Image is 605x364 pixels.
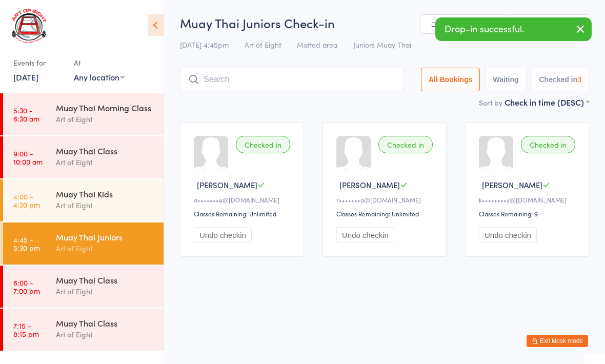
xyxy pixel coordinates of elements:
div: 3 [577,75,581,84]
span: [PERSON_NAME] [197,179,257,190]
div: At [74,54,125,71]
img: Art of Eight [10,8,49,44]
button: Undo checkin [336,227,394,243]
div: Muay Thai Morning Class [56,102,155,113]
time: 5:30 - 6:30 am [13,106,39,123]
div: Checked in [236,136,290,153]
time: 4:45 - 5:30 pm [13,235,40,252]
a: 4:00 -4:30 pmMuay Thai KidsArt of Eight [3,179,164,221]
h2: Muay Thai Juniors Check-in [180,14,589,31]
time: 9:00 - 10:00 am [13,149,43,166]
div: Any location [74,71,125,83]
span: Art of Eight [245,39,281,50]
button: Waiting [485,68,526,91]
div: Check in time (DESC) [505,96,589,108]
span: [DATE] 4:45pm [180,39,229,50]
button: Undo checkin [194,227,252,243]
div: Art of Eight [56,113,155,125]
a: 4:45 -5:30 pmMuay Thai JuniorsArt of Eight [3,223,164,265]
a: 9:00 -10:00 amMuay Thai ClassArt of Eight [3,136,164,178]
time: 4:00 - 4:30 pm [13,192,40,209]
button: All Bookings [421,68,480,91]
div: Events for [13,54,64,71]
time: 7:15 - 8:15 pm [13,321,39,338]
div: Checked in [378,136,433,153]
div: r•••••••a@[DOMAIN_NAME] [336,195,436,204]
button: Exit kiosk mode [527,335,588,347]
div: Classes Remaining: Unlimited [336,209,436,218]
div: Drop-in successful. [435,17,592,41]
div: Classes Remaining: 9 [479,209,578,218]
div: Muay Thai Class [56,145,155,156]
a: 6:00 -7:00 pmMuay Thai ClassArt of Eight [3,266,164,308]
span: [PERSON_NAME] [339,179,400,190]
time: 6:00 - 7:00 pm [13,278,40,295]
div: a•••••••e@[DOMAIN_NAME] [194,195,293,204]
span: Matted area [297,39,337,50]
div: Art of Eight [56,156,155,168]
div: Art of Eight [56,199,155,211]
div: Art of Eight [56,242,155,254]
span: Juniors Muay Thai [353,39,411,50]
div: Art of Eight [56,329,155,340]
div: k••••••••y@[DOMAIN_NAME] [479,195,578,204]
label: Sort by [479,97,502,108]
a: [DATE] [13,71,38,83]
div: Muay Thai Class [56,317,155,329]
input: Search [180,68,404,91]
div: Checked in [521,136,575,153]
a: 5:30 -6:30 amMuay Thai Morning ClassArt of Eight [3,93,164,135]
span: [PERSON_NAME] [482,179,542,190]
a: 7:15 -8:15 pmMuay Thai ClassArt of Eight [3,309,164,351]
div: Classes Remaining: Unlimited [194,209,293,218]
button: Undo checkin [479,227,537,243]
div: Muay Thai Kids [56,188,155,199]
button: Checked in3 [532,68,590,91]
div: Muay Thai Class [56,274,155,286]
div: Muay Thai Juniors [56,231,155,242]
div: Art of Eight [56,286,155,297]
